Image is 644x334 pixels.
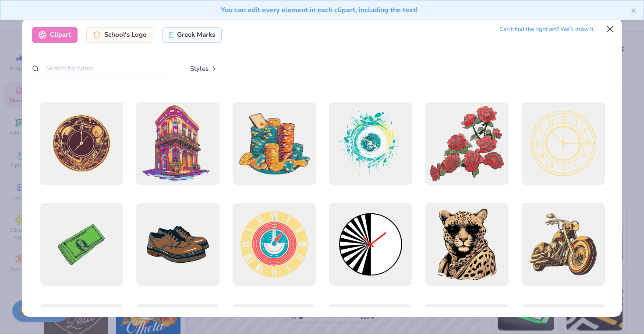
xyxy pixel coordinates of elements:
[499,22,595,37] div: Can’t find the right art? We’ll draw it.
[162,27,222,43] div: Greek Marks
[86,27,153,43] div: School's Logo
[7,5,631,15] div: You can edit every element in each clipart, including the text!
[32,27,78,43] div: Clipart
[181,60,226,77] button: Styles
[32,60,172,77] input: Search by name
[631,5,637,15] button: close
[602,21,619,38] button: Close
